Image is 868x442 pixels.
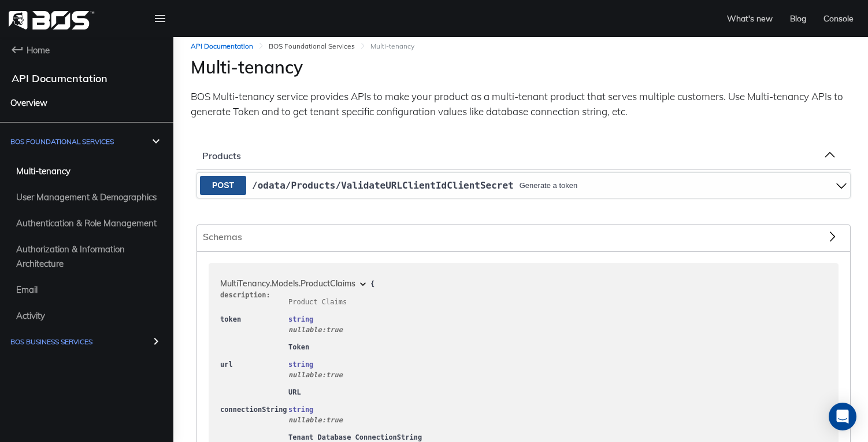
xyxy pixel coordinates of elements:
span: Schemas [203,231,827,242]
span: POST [200,176,246,195]
a: Multi-tenancy [10,158,169,184]
span: Authorization & Information Architecture [16,242,163,271]
span: Overview [10,95,47,110]
p: Product Claims [288,297,478,307]
span: nullable : true [288,416,343,424]
span: BOS Business Services [10,334,92,349]
button: Collapse operation [821,148,839,163]
a: BOS Foundational Services [5,128,169,158]
a: Authorization & Information Architecture [10,236,169,277]
nav: breadcrumb [191,38,414,54]
p: URL [288,387,478,397]
span: string [288,406,313,414]
span: string [288,360,313,369]
button: Schemas [203,231,839,242]
p: Token [288,342,478,352]
a: Home [5,37,169,67]
span: Multi-tenancy [16,164,71,178]
span: { [370,280,374,288]
p: BOS Multi-tenancy service provides APIs to make your product as a multi-tenant product that serve... [191,89,851,119]
span: Products [202,150,241,161]
button: post ​/odata​/Products​/ValidateURLClientIdClientSecret [200,176,847,195]
a: Authentication & Role Management [10,210,169,236]
div: Open Intercom Messenger [829,403,856,430]
td: description: [220,290,288,314]
li: Multi-tenancy [355,41,414,51]
td: token [220,314,288,359]
span: nullable : true [288,326,343,334]
div: Generate a token [520,180,836,191]
span: string [288,315,313,323]
span: MultiTenancy.Models.ProductClaims [220,278,355,289]
a: User Management & Demographics [10,184,169,210]
a: Email [10,277,169,303]
span: Email [16,282,38,297]
span: nullable : true [288,371,343,379]
a: BOS Business Services [5,329,169,358]
button: MultiTenancy.Models.ProductClaims [220,275,370,290]
a: API Documentation [191,42,253,50]
li: BOS Foundational Services [253,41,355,51]
a: Overview [5,90,169,116]
span: Authentication & Role Management [16,216,157,230]
span: User Management & Demographics [16,190,157,204]
span: Activity [16,308,45,323]
span: Home [27,43,50,57]
a: Activity [10,303,169,329]
img: homepage [9,11,95,30]
td: url [220,359,288,404]
span: BOS Foundational Services [10,134,114,149]
h2: Multi-tenancy [191,57,851,78]
h4: API Documentation [12,72,185,85]
span: /odata /Products /ValidateURLClientIdClientSecret [252,180,514,191]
